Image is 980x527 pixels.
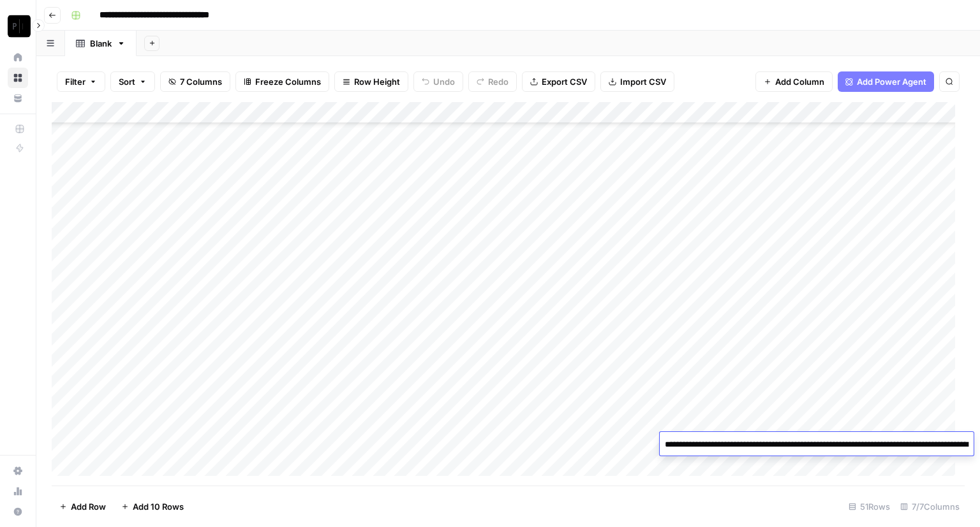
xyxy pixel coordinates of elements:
button: Help + Support [8,501,28,522]
a: Home [8,47,28,68]
button: Workspace: Paragon Intel - Copyediting [8,10,28,42]
button: Redo [468,71,517,92]
span: Add Row [71,500,106,513]
button: Row Height [334,71,408,92]
div: 51 Rows [843,496,895,517]
img: Paragon Intel - Copyediting Logo [8,15,31,38]
span: Add 10 Rows [133,500,184,513]
button: Add Column [755,71,833,92]
span: Freeze Columns [255,75,321,88]
button: Sort [110,71,155,92]
a: Usage [8,481,28,501]
span: Filter [65,75,85,88]
button: 7 Columns [160,71,230,92]
button: Import CSV [600,71,674,92]
a: Your Data [8,88,28,108]
button: Filter [57,71,105,92]
button: Export CSV [522,71,595,92]
a: Settings [8,461,28,481]
button: Freeze Columns [235,71,329,92]
span: Row Height [354,75,400,88]
span: Add Power Agent [857,75,926,88]
button: Undo [413,71,463,92]
span: 7 Columns [180,75,222,88]
span: Undo [433,75,455,88]
span: Sort [119,75,135,88]
span: Add Column [775,75,824,88]
button: Add Power Agent [838,71,934,92]
a: Blank [65,31,137,56]
span: Export CSV [542,75,587,88]
div: Blank [90,37,112,50]
div: 7/7 Columns [895,496,965,517]
button: Add 10 Rows [114,496,191,517]
span: Redo [488,75,509,88]
a: Browse [8,68,28,88]
span: Import CSV [620,75,666,88]
button: Add Row [52,496,114,517]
